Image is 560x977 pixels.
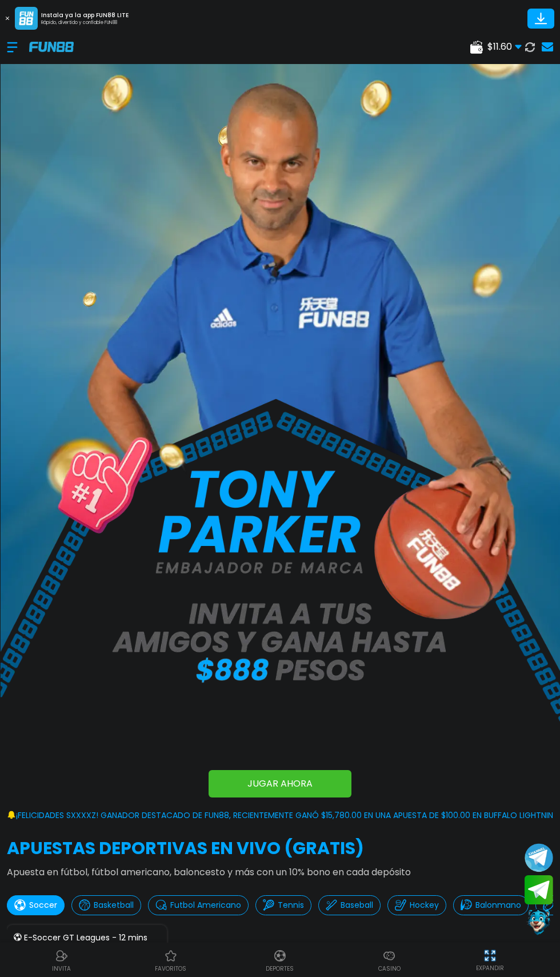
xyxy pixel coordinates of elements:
[71,895,141,915] button: Basketball
[483,948,497,963] img: hide
[164,949,178,963] img: Casino Favoritos
[29,899,57,911] p: Soccer
[7,835,553,861] h2: APUESTAS DEPORTIVAS EN VIVO (gratis)
[41,19,129,26] p: Rápido, divertido y confiable FUN88
[387,895,446,915] button: Hockey
[341,899,373,911] p: Baseball
[382,949,396,963] img: Casino
[7,947,116,973] a: ReferralReferralINVITA
[378,964,401,973] p: Casino
[266,964,294,973] p: Deportes
[29,42,74,51] img: Company Logo
[273,949,287,963] img: Deportes
[410,899,439,911] p: Hockey
[7,866,553,879] p: Apuesta en fútbol, fútbol americano, baloncesto y más con un 10% bono en cada depósito
[487,40,522,54] span: $ 11.60
[525,875,553,905] button: Join telegram
[55,949,69,963] img: Referral
[278,899,304,911] p: Tennis
[476,964,504,972] p: EXPANDIR
[155,964,186,973] p: favoritos
[7,895,65,915] button: Soccer
[318,895,381,915] button: Baseball
[148,895,249,915] button: Futbol Americano
[475,899,521,911] p: Balonmano
[525,843,553,872] button: Join telegram channel
[255,895,311,915] button: Tennis
[525,907,553,937] button: Contact customer service
[41,11,129,19] p: Instala ya la app FUN88 LITE
[170,899,241,911] p: Futbol Americano
[225,947,334,973] a: DeportesDeportesDeportes
[453,895,529,915] button: Balonmano
[24,932,147,944] p: E-Soccer GT Leagues - 12 mins
[209,770,351,797] a: JUGAR AHORA
[52,964,71,973] p: INVITA
[15,7,38,30] img: App Logo
[94,899,134,911] p: Basketball
[116,947,225,973] a: Casino FavoritosCasino Favoritosfavoritos
[335,947,444,973] a: CasinoCasinoCasino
